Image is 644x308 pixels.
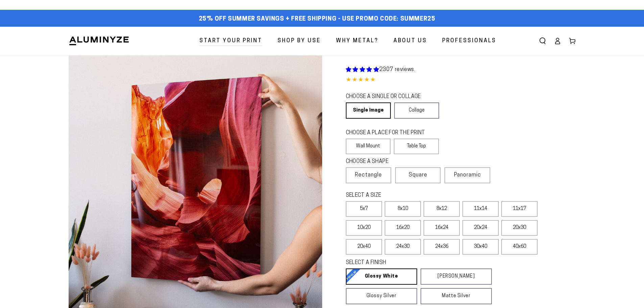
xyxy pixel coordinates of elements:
[346,75,576,85] div: 4.85 out of 5.0 stars
[346,220,382,236] label: 10x20
[346,139,391,154] label: Wall Mount
[346,288,417,304] a: Glossy Silver
[336,36,378,46] span: Why Metal?
[393,36,427,46] span: About Us
[385,201,421,217] label: 8x10
[272,32,326,50] a: Shop By Use
[331,32,383,50] a: Why Metal?
[424,201,460,217] label: 8x12
[278,36,321,46] span: Shop By Use
[462,239,499,255] label: 30x40
[346,268,417,285] a: Glossy White
[346,158,434,166] legend: CHOOSE A SHAPE
[355,171,382,179] span: Rectangle
[346,259,476,267] legend: SELECT A FINISH
[199,36,262,46] span: Start Your Print
[462,220,499,236] label: 20x24
[194,32,267,50] a: Start Your Print
[454,172,481,178] span: Panoramic
[346,129,433,137] legend: CHOOSE A PLACE FOR THE PRINT
[199,16,435,23] span: 25% off Summer Savings + Free Shipping - Use Promo Code: SUMMER25
[394,102,439,119] a: Collage
[346,93,433,101] legend: CHOOSE A SINGLE OR COLLAGE
[346,201,382,217] label: 5x7
[421,268,492,285] a: [PERSON_NAME]
[421,288,492,304] a: Matte Silver
[409,171,427,179] span: Square
[385,239,421,255] label: 24x30
[535,33,550,48] summary: Search our site
[437,32,501,50] a: Professionals
[69,36,129,46] img: Aluminyze
[424,239,460,255] label: 24x36
[501,220,538,236] label: 20x30
[346,102,391,119] a: Single Image
[346,239,382,255] label: 20x40
[501,201,538,217] label: 11x17
[501,239,538,255] label: 40x60
[462,201,499,217] label: 11x14
[442,36,496,46] span: Professionals
[346,192,481,199] legend: SELECT A SIZE
[394,139,439,154] label: Table Top
[424,220,460,236] label: 16x24
[385,220,421,236] label: 16x20
[388,32,432,50] a: About Us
